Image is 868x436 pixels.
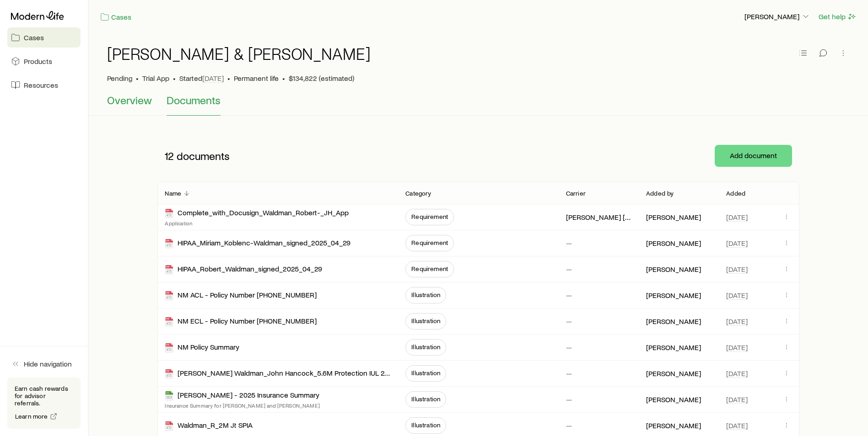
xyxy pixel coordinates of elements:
[566,265,572,274] p: —
[165,420,253,431] div: Waldman_R_2M Jt SPIA
[15,385,73,407] p: Earn cash rewards for advisor referrals.
[7,75,81,95] a: Resources
[165,368,391,379] div: [PERSON_NAME] Waldman_John Hancock_5.6M Protection IUL 24_1035 only
[107,94,850,116] div: Case details tabs
[744,11,811,22] button: [PERSON_NAME]
[566,395,572,404] p: —
[167,94,221,106] span: Documents
[202,74,224,83] span: [DATE]
[227,74,230,83] span: •
[744,12,810,21] p: [PERSON_NAME]
[566,369,572,378] p: —
[24,80,58,90] span: Resources
[726,239,748,248] span: [DATE]
[177,149,230,162] span: documents
[566,343,572,352] p: —
[726,369,748,378] span: [DATE]
[165,238,350,249] div: HIPAA_Miriam_Koblenc-Waldman_signed_2025_04_29
[100,12,132,22] a: Cases
[726,421,748,430] span: [DATE]
[7,354,81,374] button: Hide navigation
[165,190,181,197] p: Name
[165,290,317,301] div: NM ACL - Policy Number [PHONE_NUMBER]
[646,369,701,378] p: [PERSON_NAME]
[165,402,319,409] p: Insurance Summary for [PERSON_NAME] and [PERSON_NAME]
[646,265,701,274] p: [PERSON_NAME]
[726,265,748,274] span: [DATE]
[646,291,701,300] p: [PERSON_NAME]
[726,395,748,404] span: [DATE]
[7,378,81,429] div: Earn cash rewards for advisor referrals.Learn more
[411,265,448,272] span: Requirement
[726,213,748,222] span: [DATE]
[646,239,701,248] p: [PERSON_NAME]
[411,317,440,324] span: Illustration
[24,359,72,368] span: Hide navigation
[411,369,440,377] span: Illustration
[179,74,224,83] p: Started
[289,74,354,83] span: $134,822 (estimated)
[566,239,572,248] p: —
[234,74,279,83] span: Permanent life
[566,190,586,197] p: Carrier
[165,208,349,218] div: Complete_with_Docusign_Waldman_Robert-_JH_App
[107,44,370,63] h1: [PERSON_NAME] & [PERSON_NAME]
[646,395,701,404] p: [PERSON_NAME]
[15,413,48,420] span: Learn more
[566,213,631,222] p: [PERSON_NAME] [PERSON_NAME]
[411,421,440,429] span: Illustration
[282,74,285,83] span: •
[726,317,748,326] span: [DATE]
[726,291,748,300] span: [DATE]
[136,74,139,83] span: •
[411,213,448,220] span: Requirement
[715,145,792,167] button: Add document
[165,149,174,162] span: 12
[173,74,176,83] span: •
[566,317,572,326] p: —
[405,190,431,197] p: Category
[142,74,169,83] span: Trial App
[646,317,701,326] p: [PERSON_NAME]
[566,291,572,300] p: —
[107,94,152,106] span: Overview
[726,343,748,352] span: [DATE]
[7,27,81,48] a: Cases
[7,51,81,71] a: Products
[818,11,857,22] button: Get help
[411,395,440,403] span: Illustration
[165,219,349,227] p: Application
[165,342,239,353] div: NM Policy Summary
[566,421,572,430] p: —
[411,291,440,298] span: Illustration
[646,421,701,430] p: [PERSON_NAME]
[165,316,317,327] div: NM ECL - Policy Number [PHONE_NUMBER]
[646,190,674,197] p: Added by
[646,213,701,222] p: [PERSON_NAME]
[24,57,52,66] span: Products
[726,190,745,197] p: Added
[165,264,322,275] div: HIPAA_Robert_Waldman_signed_2025_04_29
[24,33,44,42] span: Cases
[411,343,440,351] span: Illustration
[411,239,448,246] span: Requirement
[107,74,132,83] p: Pending
[646,343,701,352] p: [PERSON_NAME]
[165,390,319,401] div: [PERSON_NAME] - 2025 Insurance Summary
